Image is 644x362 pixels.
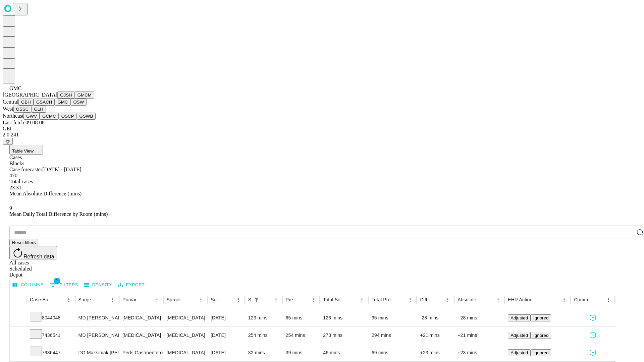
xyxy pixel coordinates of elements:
[458,297,483,302] div: Absolute Difference
[83,280,114,290] button: Density
[196,295,206,304] button: Menu
[3,126,641,132] div: GEI
[40,113,59,120] button: GCMC
[406,295,415,304] button: Menu
[122,297,142,302] div: Primary Service
[78,297,98,302] div: Surgeon Name
[248,327,279,344] div: 254 mins
[23,254,54,259] span: Refresh data
[511,315,528,320] span: Adjusted
[34,99,55,106] button: GSACH
[420,297,433,302] div: Difference
[286,297,299,302] div: Predicted In Room Duration
[78,344,116,361] div: DO Maksimak [PERSON_NAME]
[323,297,347,302] div: Total Scheduled Duration
[420,344,451,361] div: +23 mins
[252,295,261,304] div: 1 active filter
[42,167,81,172] span: [DATE] - [DATE]
[64,295,73,304] button: Menu
[604,295,613,304] button: Menu
[286,309,317,326] div: 65 mins
[533,350,548,355] span: Ignored
[55,295,64,304] button: Sort
[31,106,46,113] button: GLH
[531,332,551,339] button: Ignored
[286,344,317,361] div: 39 mins
[458,309,501,326] div: +28 mins
[12,240,36,245] span: Reset filters
[143,295,152,304] button: Sort
[262,295,271,304] button: Sort
[493,295,503,304] button: Menu
[9,239,38,246] button: Reset filters
[458,344,501,361] div: +23 mins
[55,99,70,106] button: GMC
[122,344,160,361] div: Peds Gastroenterology
[9,205,12,211] span: 9
[533,315,548,320] span: Ignored
[187,295,196,304] button: Sort
[9,246,57,259] button: Refresh data
[167,327,204,344] div: [MEDICAL_DATA] REPAIR [MEDICAL_DATA]
[13,347,23,359] button: Expand
[234,295,243,304] button: Menu
[30,344,72,361] div: 7936447
[9,85,21,91] span: GMC
[3,138,13,145] button: @
[299,295,309,304] button: Sort
[372,297,396,302] div: Total Predicted Duration
[531,349,551,356] button: Ignored
[77,113,96,120] button: GSWB
[224,295,234,304] button: Sort
[511,350,528,355] span: Adjusted
[211,297,224,302] div: Surgery Date
[372,327,414,344] div: 294 mins
[531,314,551,321] button: Ignored
[3,106,13,112] span: West
[23,113,40,120] button: GWV
[75,92,94,99] button: GMCM
[508,332,531,339] button: Adjusted
[57,92,75,99] button: GJSH
[30,327,72,344] div: 7436541
[48,280,80,290] button: Show filters
[9,167,42,172] span: Case forecaster
[559,295,569,304] button: Menu
[3,132,641,138] div: 2.0.241
[30,309,72,326] div: 8044048
[3,120,45,125] span: Last fetch: 09:08:08
[271,295,281,304] button: Menu
[9,211,108,217] span: Mean Daily Total Difference by Room (mins)
[78,309,116,326] div: MD [PERSON_NAME] [PERSON_NAME] Md
[5,139,10,144] span: @
[13,312,23,324] button: Expand
[574,297,593,302] div: Comments
[372,309,414,326] div: 95 mins
[357,295,367,304] button: Menu
[167,297,186,302] div: Surgery Name
[167,309,204,326] div: [MEDICAL_DATA] OF SKIN ABDOMINAL
[78,327,116,344] div: MD [PERSON_NAME]
[309,295,318,304] button: Menu
[18,99,34,106] button: GBH
[9,179,33,184] span: Total cases
[533,333,548,338] span: Ignored
[508,349,531,356] button: Adjusted
[71,99,87,106] button: OSW
[396,295,406,304] button: Sort
[108,295,117,304] button: Menu
[11,280,45,290] button: Select columns
[252,295,261,304] button: Show filters
[122,327,160,344] div: [MEDICAL_DATA] Endovascular
[533,295,542,304] button: Sort
[211,344,241,361] div: [DATE]
[167,344,204,361] div: [MEDICAL_DATA] (EGD), FLEXIBLE, TRANSORAL, WITH [MEDICAL_DATA] SINGLE OR MULTIPLE
[372,344,414,361] div: 69 mins
[286,327,317,344] div: 254 mins
[122,309,160,326] div: [MEDICAL_DATA]
[54,278,60,284] span: 1
[323,327,365,344] div: 273 mins
[458,327,501,344] div: +21 mins
[434,295,443,304] button: Sort
[9,185,21,190] span: 23.31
